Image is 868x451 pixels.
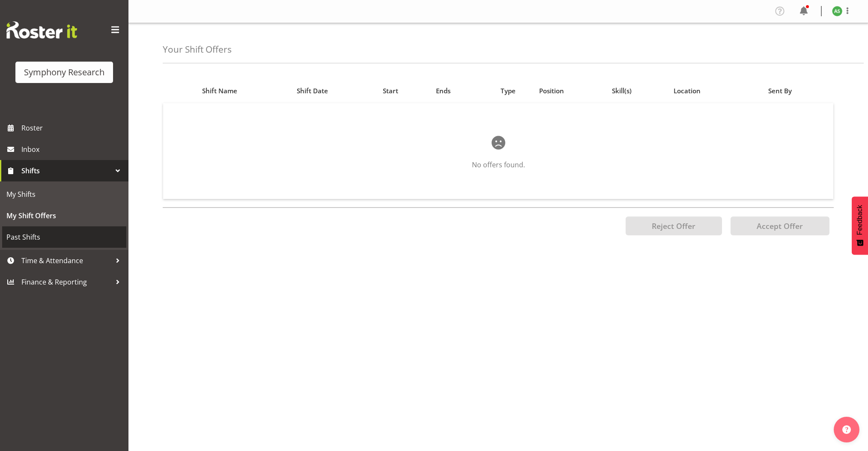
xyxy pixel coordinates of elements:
span: Roster [21,122,124,134]
span: Skill(s) [612,86,632,96]
span: Past Shifts [6,231,122,243]
button: Feedback - Show survey [852,196,868,255]
img: ange-steiger11422.jpg [832,6,842,16]
span: Location [674,86,701,96]
span: Shift Name [202,86,237,96]
p: No offers found. [191,160,806,170]
span: Feedback [856,205,864,235]
span: Shift Date [297,86,328,96]
span: My Shifts [6,188,122,201]
span: Sent By [768,86,792,96]
span: Finance & Reporting [21,276,111,288]
a: My Shift Offers [2,205,126,226]
span: Start [383,86,398,96]
h4: Your Shift Offers [163,45,232,54]
span: Ends [436,86,450,96]
span: Time & Attendance [21,254,111,267]
span: Position [539,86,564,96]
button: Accept Offer [731,217,829,235]
span: Reject Offer [652,221,695,231]
span: My Shift Offers [6,209,122,222]
a: Past Shifts [2,226,126,248]
span: Type [501,86,516,96]
img: Rosterit website logo [6,21,77,39]
span: Inbox [21,143,124,156]
span: Accept Offer [757,221,803,231]
span: Shifts [21,164,111,177]
div: Symphony Research [24,66,104,79]
a: My Shifts [2,184,126,205]
img: help-xxl-2.png [842,425,851,434]
button: Reject Offer [626,217,722,235]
